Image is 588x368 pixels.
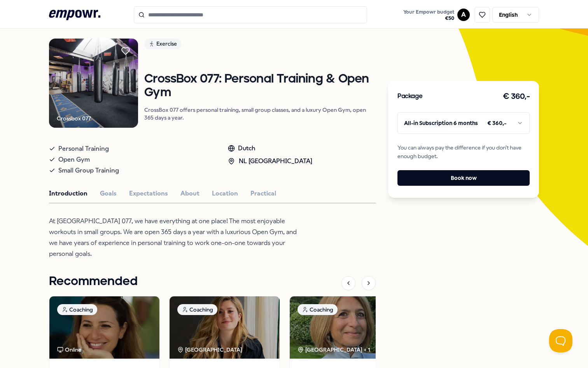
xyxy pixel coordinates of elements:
button: Your Empowr budget€50 [402,7,456,23]
div: Coaching [177,304,217,315]
button: Introduction [49,188,87,199]
div: NL [GEOGRAPHIC_DATA] [228,156,312,166]
a: Exercise [144,39,376,52]
h3: € 360,- [503,90,530,103]
span: Open Gym [58,154,90,165]
img: Product Image [49,39,138,128]
h3: Package [397,92,422,102]
div: Exercise [144,39,181,49]
div: Online [57,345,81,354]
button: Expectations [129,188,168,199]
span: € 50 [403,15,454,21]
span: You can always pay the difference if you don't have enough budget. [397,143,530,161]
p: CrossBox 077 offers personal training, small group classes, and a luxury Open Gym, open 365 days ... [144,106,376,121]
span: Small Group Training [58,165,119,176]
a: Your Empowr budget€50 [400,7,457,23]
h1: CrossBox 077: Personal Training & Open Gym [144,72,376,99]
button: Goals [100,188,117,199]
img: package image [290,296,400,359]
div: Coaching [57,304,97,315]
p: At [GEOGRAPHIC_DATA] 077, we have everything at one place! The most enjoyable workouts in small g... [49,216,302,259]
input: Search for products, categories or subcategories [134,6,367,23]
button: Book now [397,170,530,186]
button: About [180,188,199,199]
button: Practical [250,188,276,199]
h1: Recommended [49,272,138,291]
div: Coaching [297,304,338,315]
iframe: Help Scout Beacon - Open [549,329,572,352]
span: Personal Training [58,143,109,154]
div: Dutch [228,143,312,153]
button: Location [212,188,238,199]
div: [GEOGRAPHIC_DATA] + 1 [297,345,370,354]
div: Crossbox 077 [57,114,91,123]
button: A [457,9,470,21]
div: [GEOGRAPHIC_DATA] [177,345,243,354]
img: package image [49,296,159,359]
img: package image [170,296,280,359]
span: Your Empowr budget [403,9,454,15]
